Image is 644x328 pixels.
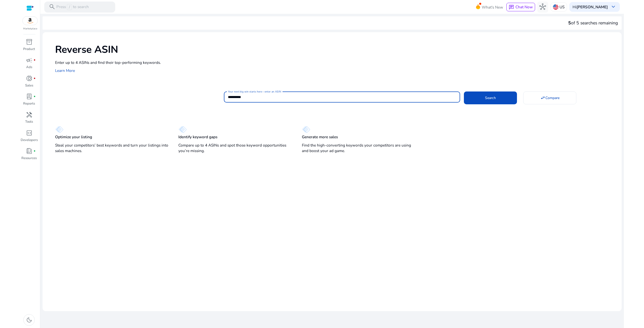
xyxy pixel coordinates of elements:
[553,4,558,10] img: us.svg
[55,143,168,154] p: Steal your competitors’ best keywords and turn your listings into sales machines.
[25,119,33,124] p: Tools
[523,91,576,104] button: Compare
[55,60,617,65] p: Enter up to 4 ASINs and find their top-performing keywords.
[33,59,36,61] span: fiber_manual_record
[302,143,415,154] p: Find the high-converting keywords your competitors are using and boost your ad game.
[464,91,517,104] button: Search
[21,156,37,161] p: Resources
[26,93,32,100] span: lab_profile
[67,4,72,10] span: /
[302,134,338,140] p: Generate more sales
[178,134,217,140] p: Identify keyword gaps
[21,138,38,143] p: Developers
[26,130,32,136] span: code_blocks
[20,74,38,92] a: donut_smallfiber_manual_recordSales
[20,38,38,56] a: inventory_2Product
[178,143,292,154] p: Compare up to 4 ASINs and spot those keyword opportunities you’re missing.
[26,57,32,64] span: campaign
[539,4,546,10] span: hub
[302,126,310,133] img: diamond.svg
[228,90,281,93] mat-label: Your next big win starts here—enter an ASIN
[540,96,545,101] mat-icon: swap_horiz
[33,96,36,98] span: fiber_manual_record
[20,129,38,147] a: code_blocksDevelopers
[568,20,571,26] span: 5
[26,75,32,82] span: donut_small
[26,112,32,118] span: handyman
[178,126,187,133] img: diamond.svg
[545,95,559,101] span: Compare
[49,4,55,10] span: search
[515,4,533,10] span: Chat Now
[55,134,92,140] p: Optimize your listing
[23,27,37,31] p: Marketplace
[55,44,617,56] h1: Reverse ASIN
[482,3,503,12] span: What's New
[23,47,35,52] p: Product
[20,56,38,74] a: campaignfiber_manual_recordAds
[55,126,63,133] img: diamond.svg
[25,83,33,88] p: Sales
[26,65,32,70] p: Ads
[26,148,32,154] span: book_4
[56,4,89,10] p: Press to search
[559,3,565,11] p: US
[610,4,617,10] span: keyboard_arrow_down
[573,5,608,9] p: Hi
[20,92,38,110] a: lab_profilefiber_manual_recordReports
[23,17,38,25] img: amazon.svg
[26,39,32,45] span: inventory_2
[506,3,535,11] button: chatChat Now
[55,68,75,73] a: Learn More
[537,2,548,13] button: hub
[26,317,32,323] span: dark_mode
[577,4,608,10] b: [PERSON_NAME]
[20,147,38,165] a: book_4fiber_manual_recordResources
[485,95,496,101] span: Search
[568,20,618,26] div: of 5 searches remaining
[23,101,35,106] p: Reports
[20,110,38,128] a: handymanTools
[33,77,36,80] span: fiber_manual_record
[33,150,36,152] span: fiber_manual_record
[509,5,514,10] span: chat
